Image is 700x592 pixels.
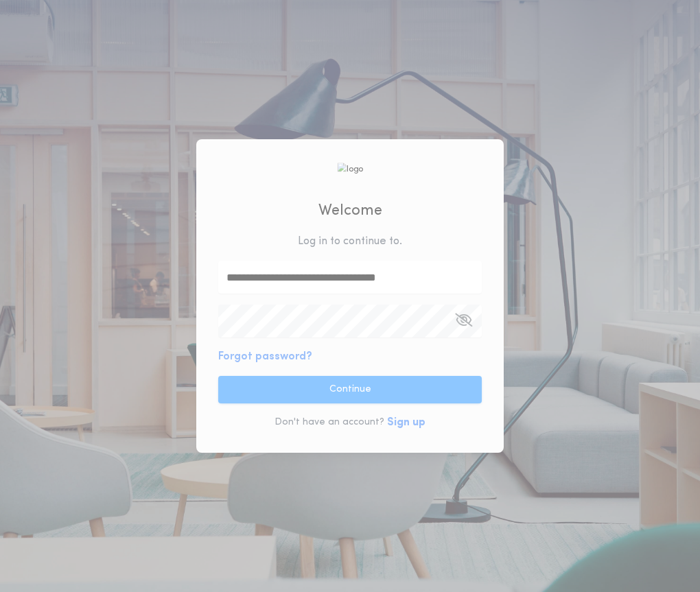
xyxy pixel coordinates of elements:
[337,163,363,176] img: logo
[387,414,425,431] button: Sign up
[318,200,382,222] h2: Welcome
[298,233,402,250] p: Log in to continue to .
[218,376,482,403] button: Continue
[275,416,384,429] p: Don't have an account?
[218,348,312,365] button: Forgot password?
